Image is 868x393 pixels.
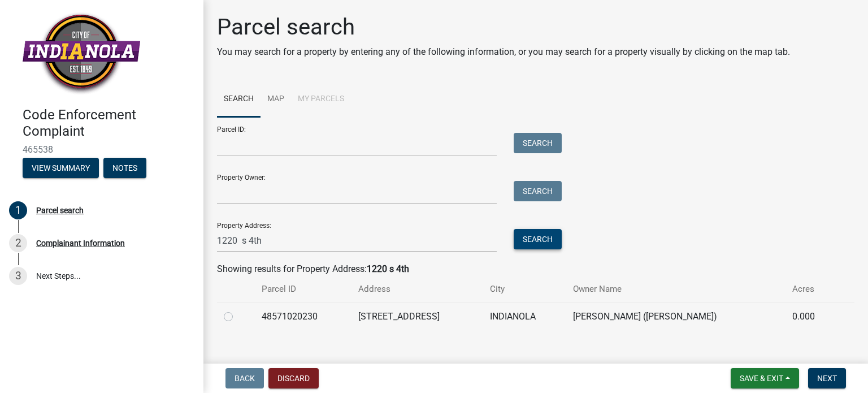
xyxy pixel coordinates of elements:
p: You may search for a property by entering any of the following information, or you may search for... [217,45,790,59]
td: [STREET_ADDRESS] [351,303,484,330]
span: Back [235,374,255,383]
td: [PERSON_NAME] ([PERSON_NAME]) [566,303,785,330]
div: Showing results for Property Address: [217,262,854,276]
button: View Summary [23,158,99,178]
div: 2 [9,234,27,252]
button: Search [514,181,562,201]
h1: Parcel search [217,14,790,41]
td: 48571020230 [255,303,351,330]
img: City of Indianola, Iowa [23,12,140,95]
div: Complainant Information [36,239,125,247]
th: Address [351,276,484,303]
wm-modal-confirm: Notes [103,164,146,173]
button: Search [514,229,562,249]
th: Acres [785,276,836,303]
td: 0.000 [785,303,836,330]
th: City [483,276,566,303]
a: Search [217,81,261,118]
div: Parcel search [36,206,84,214]
th: Owner Name [566,276,785,303]
span: 465538 [23,144,181,155]
div: 1 [9,201,27,219]
strong: 1220 s 4th [367,264,409,274]
button: Save & Exit [731,368,799,388]
td: INDIANOLA [483,303,566,330]
button: Search [514,133,562,153]
span: Save & Exit [740,374,783,383]
h4: Code Enforcement Complaint [23,107,194,140]
button: Back [225,368,264,388]
div: 3 [9,267,27,285]
a: Map [261,81,291,118]
button: Notes [103,158,146,178]
span: Next [817,374,837,383]
button: Next [808,368,846,388]
wm-modal-confirm: Summary [23,164,99,173]
button: Discard [268,368,319,388]
th: Parcel ID [255,276,351,303]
